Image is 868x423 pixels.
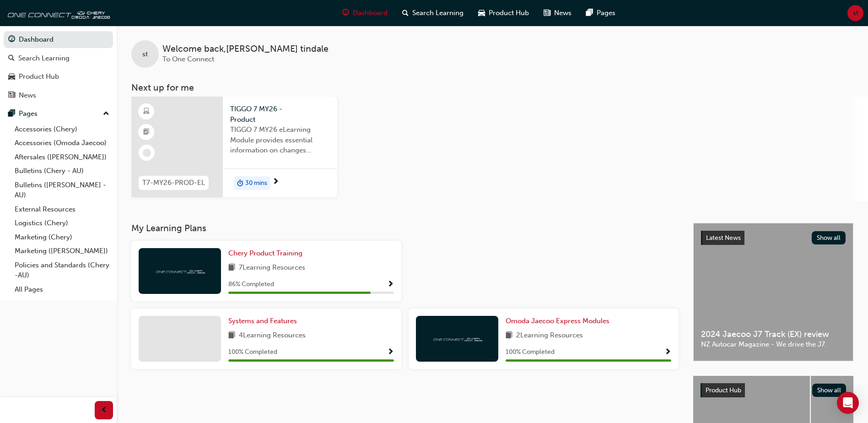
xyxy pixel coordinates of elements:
[11,164,113,178] a: Bulletins (Chery - AU)
[237,177,243,189] span: duration-icon
[8,92,15,100] span: news-icon
[432,334,482,343] img: oneconnect
[342,7,349,19] span: guage-icon
[162,55,214,63] span: To One Connect
[506,316,613,326] a: Omoda Jaecoo Express Modules
[706,234,741,242] span: Latest News
[11,216,113,230] a: Logistics (Chery)
[228,248,306,259] a: Chery Product Training
[239,330,306,342] span: 4 Learning Resources
[701,231,846,245] a: Latest NewsShow all
[103,108,109,120] span: up-icon
[847,5,863,21] button: st
[142,49,148,60] span: st
[402,7,409,19] span: search-icon
[853,8,858,18] span: st
[19,71,59,82] div: Product Hub
[131,97,337,197] a: T7-MY26-PROD-ELTIGGO 7 MY26 - ProductTIGGO 7 MY26 eLearning Module provides essential information...
[335,4,395,22] a: guage-iconDashboard
[5,4,110,22] img: oneconnect
[155,266,205,275] img: oneconnect
[11,202,113,217] a: External Resources
[11,178,113,202] a: Bulletins ([PERSON_NAME] - AU)
[117,82,868,93] h3: Next up for me
[706,386,741,394] span: Product Hub
[4,105,113,122] button: Pages
[11,136,113,150] a: Accessories (Omoda Jaecoo)
[701,339,846,350] span: NZ Autocar Magazine - We drive the J7.
[812,384,846,397] button: Show all
[11,122,113,136] a: Accessories (Chery)
[162,44,329,54] span: Welcome back , [PERSON_NAME] tindale
[812,231,846,244] button: Show all
[471,4,536,22] a: car-iconProduct Hub
[387,281,394,289] span: Show Progress
[701,383,846,398] a: Product HubShow all
[131,223,679,233] h3: My Learning Plans
[664,347,671,358] button: Show Progress
[4,87,113,104] a: News
[19,90,36,101] div: News
[701,329,846,340] span: 2024 Jaecoo J7 Track (EX) review
[8,73,15,81] span: car-icon
[272,178,279,186] span: next-icon
[478,7,485,19] span: car-icon
[228,262,235,274] span: book-icon
[143,106,150,118] span: learningResourceType_ELEARNING-icon
[536,4,579,22] a: news-iconNews
[228,347,277,358] span: 100 % Completed
[353,8,388,18] span: Dashboard
[579,4,623,22] a: pages-iconPages
[8,110,15,118] span: pages-icon
[245,178,267,189] span: 30 mins
[4,29,113,105] button: DashboardSearch LearningProduct HubNews
[506,317,609,325] span: Omoda Jaecoo Express Modules
[837,392,859,414] div: Open Intercom Messenger
[664,348,671,357] span: Show Progress
[228,316,301,326] a: Systems and Features
[11,282,113,297] a: All Pages
[4,68,113,85] a: Product Hub
[387,348,394,357] span: Show Progress
[544,7,550,19] span: news-icon
[228,249,302,257] span: Chery Product Training
[395,4,471,22] a: search-iconSearch Learning
[101,405,108,416] span: prev-icon
[19,108,38,119] div: Pages
[693,223,853,361] a: Latest NewsShow all2024 Jaecoo J7 Track (EX) reviewNZ Autocar Magazine - We drive the J7.
[143,126,150,138] span: booktick-icon
[228,317,297,325] span: Systems and Features
[230,104,330,125] span: TIGGO 7 MY26 - Product
[489,8,529,18] span: Product Hub
[412,8,464,18] span: Search Learning
[228,279,274,290] span: 86 % Completed
[597,8,615,18] span: Pages
[586,7,593,19] span: pages-icon
[142,178,205,188] span: T7-MY26-PROD-EL
[516,330,583,342] span: 2 Learning Resources
[8,36,15,44] span: guage-icon
[4,50,113,67] a: Search Learning
[143,149,151,157] span: learningRecordVerb_NONE-icon
[11,150,113,164] a: Aftersales ([PERSON_NAME])
[239,262,305,274] span: 7 Learning Resources
[387,347,394,358] button: Show Progress
[228,330,235,342] span: book-icon
[230,125,330,156] span: TIGGO 7 MY26 eLearning Module provides essential information on changes introduced with the new M...
[18,53,70,64] div: Search Learning
[8,54,15,63] span: search-icon
[387,279,394,290] button: Show Progress
[11,230,113,244] a: Marketing (Chery)
[11,258,113,282] a: Policies and Standards (Chery -AU)
[506,330,512,342] span: book-icon
[11,244,113,258] a: Marketing ([PERSON_NAME])
[4,31,113,48] a: Dashboard
[554,8,571,18] span: News
[506,347,555,358] span: 100 % Completed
